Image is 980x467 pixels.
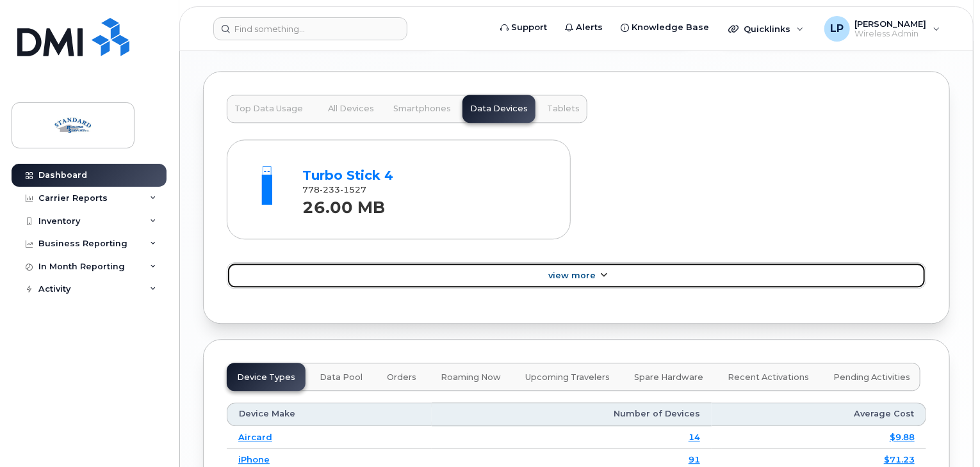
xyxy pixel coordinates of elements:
[303,191,386,217] strong: 26.00 MB
[227,262,926,289] a: View More
[744,24,790,34] span: Quicklinks
[320,95,382,123] button: All Devices
[213,17,407,40] input: Find something...
[612,15,718,40] a: Knowledge Base
[386,95,459,123] button: Smartphones
[227,95,311,123] button: Top Data Usage
[441,372,501,383] span: Roaming Now
[320,185,341,194] span: 233
[525,372,610,383] span: Upcoming Travelers
[539,95,587,123] button: Tablets
[833,372,910,383] span: Pending Activities
[890,432,915,442] a: $9.88
[387,372,416,383] span: Orders
[728,372,809,383] span: Recent Activations
[432,402,712,425] th: Number of Devices
[689,432,700,442] a: 14
[328,104,374,114] span: All Devices
[830,21,844,36] span: LP
[393,104,451,114] span: Smartphones
[303,185,367,194] span: 778
[548,271,596,280] span: View More
[719,16,813,42] div: Quicklinks
[238,454,270,464] a: iPhone
[238,432,272,442] a: Aircard
[576,21,603,34] span: Alerts
[634,372,703,383] span: Spare Hardware
[884,454,915,464] a: $71.23
[234,104,303,114] span: Top Data Usage
[303,168,394,183] a: Turbo Stick 4
[227,402,432,425] th: Device Make
[855,29,927,39] span: Wireless Admin
[712,402,926,425] th: Average Cost
[689,454,700,464] a: 91
[341,185,367,194] span: 1527
[547,104,580,114] span: Tablets
[511,21,547,34] span: Support
[632,21,709,34] span: Knowledge Base
[556,15,612,40] a: Alerts
[320,372,363,383] span: Data Pool
[491,15,556,40] a: Support
[855,19,927,29] span: [PERSON_NAME]
[815,16,949,42] div: Lindsey Pate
